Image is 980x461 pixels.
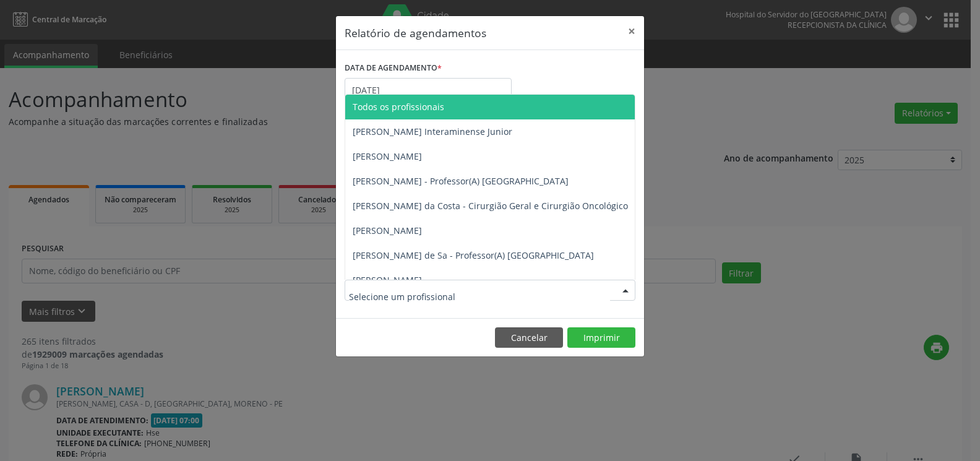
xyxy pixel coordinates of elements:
span: [PERSON_NAME] [353,150,422,162]
h5: Relatório de agendamentos [345,25,486,41]
span: [PERSON_NAME] [353,225,422,236]
span: [PERSON_NAME] - Professor(A) [GEOGRAPHIC_DATA] [353,175,569,187]
button: Imprimir [567,327,635,348]
label: DATA DE AGENDAMENTO [345,59,442,78]
span: [PERSON_NAME] da Costa - Cirurgião Geral e Cirurgião Oncológico [353,200,628,212]
span: [PERSON_NAME] [353,274,422,286]
input: Selecione um profissional [349,284,610,309]
span: [PERSON_NAME] Interaminense Junior [353,126,512,137]
button: Cancelar [495,327,563,348]
span: Todos os profissionais [353,101,444,113]
span: [PERSON_NAME] de Sa - Professor(A) [GEOGRAPHIC_DATA] [353,249,594,261]
button: Close [619,16,644,46]
input: Selecione uma data ou intervalo [345,78,512,103]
